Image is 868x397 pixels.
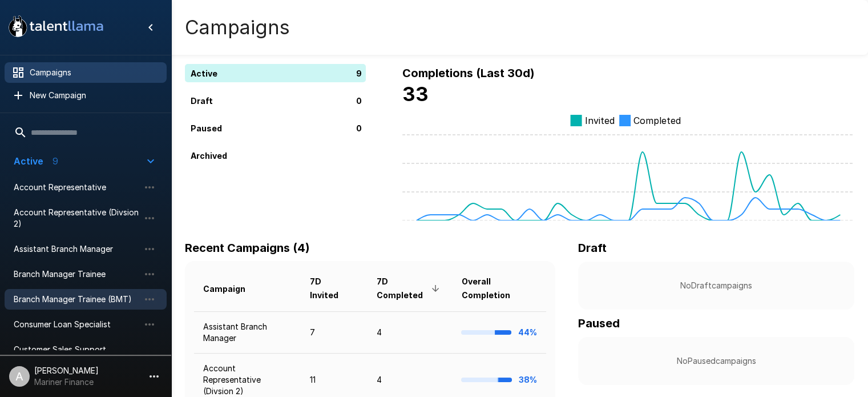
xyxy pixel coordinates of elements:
p: No Draft campaigns [596,280,836,291]
h4: Campaigns [185,15,290,39]
p: 9 [356,67,362,79]
span: Overall Completion [461,275,537,302]
p: No Paused campaigns [596,355,836,367]
td: Assistant Branch Manager [194,311,301,353]
b: 33 [402,82,429,106]
span: 7D Completed [377,275,443,302]
b: Completions (Last 30d) [402,66,535,80]
span: Campaign [203,282,260,296]
p: 0 [356,95,362,107]
b: Paused [578,316,620,330]
span: 7D Invited [310,275,358,302]
b: 38% [519,375,537,384]
b: 44% [518,327,537,337]
b: Recent Campaigns (4) [185,241,310,255]
p: 0 [356,122,362,134]
b: Draft [578,241,607,255]
td: 7 [301,311,368,353]
td: 4 [368,311,452,353]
